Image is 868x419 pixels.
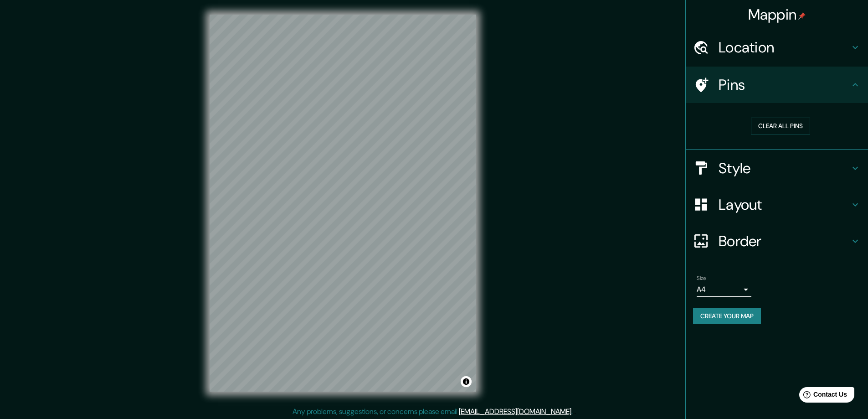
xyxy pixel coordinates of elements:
p: Any problems, suggestions, or concerns please email . [293,406,573,417]
iframe: Help widget launcher [787,383,858,409]
div: Style [686,150,868,186]
div: Location [686,29,868,66]
div: Border [686,223,868,259]
h4: Layout [719,196,850,214]
h4: Mappin [748,5,806,24]
h4: Border [719,232,850,250]
div: . [574,406,576,417]
img: pin-icon.png [798,12,806,20]
div: Pins [686,67,868,103]
button: Toggle attribution [461,376,472,387]
a: [EMAIL_ADDRESS][DOMAIN_NAME] [459,407,571,416]
canvas: Map [210,15,476,392]
h4: Location [719,38,850,57]
button: Clear all pins [751,118,810,134]
label: Size [697,274,706,282]
div: . [573,406,574,417]
div: Layout [686,186,868,223]
div: A4 [697,282,751,297]
h4: Style [719,159,850,177]
button: Create your map [693,308,761,325]
h4: Pins [719,76,850,94]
